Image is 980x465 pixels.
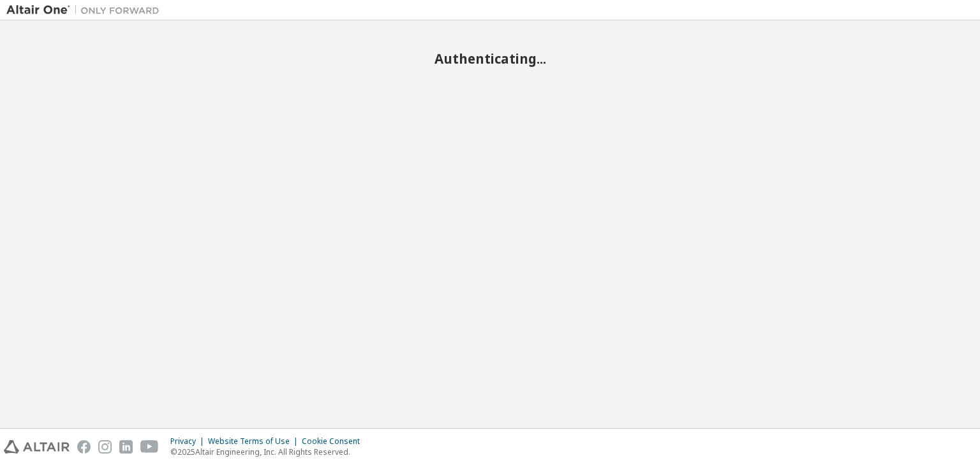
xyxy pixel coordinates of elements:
[6,50,974,67] h2: Authenticating...
[170,436,208,447] div: Privacy
[77,440,91,454] img: facebook.svg
[140,440,159,454] img: youtube.svg
[98,440,112,454] img: instagram.svg
[4,440,70,454] img: altair_logo.svg
[302,436,367,447] div: Cookie Consent
[208,436,302,447] div: Website Terms of Use
[6,4,166,17] img: Altair One
[119,440,133,454] img: linkedin.svg
[170,447,367,457] p: © 2025 Altair Engineering, Inc. All Rights Reserved.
